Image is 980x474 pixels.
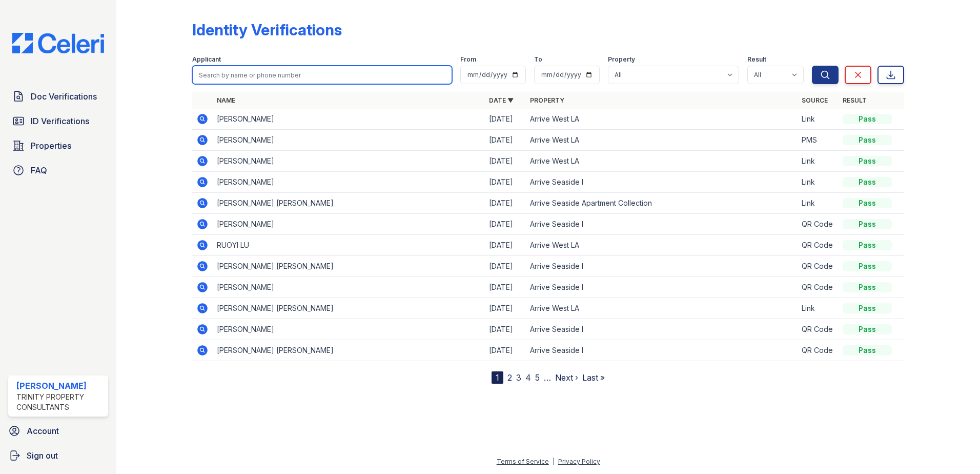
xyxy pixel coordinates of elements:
td: QR Code [798,340,839,361]
div: Pass [843,219,892,229]
a: Next › [555,372,578,383]
div: Trinity Property Consultants [16,392,104,412]
td: [PERSON_NAME] [PERSON_NAME] [213,340,485,361]
td: [DATE] [485,151,526,172]
a: Last » [582,372,605,383]
input: Search by name or phone number [192,66,452,84]
td: QR Code [798,256,839,277]
div: Pass [843,345,892,355]
td: Link [798,109,839,130]
a: Privacy Policy [558,458,600,465]
td: Arrive West LA [526,235,798,256]
span: Account [27,425,59,437]
td: Arrive West LA [526,130,798,151]
a: 4 [525,372,531,383]
td: Arrive West LA [526,109,798,130]
td: Arrive Seaside I [526,214,798,235]
div: 1 [492,371,503,384]
td: [PERSON_NAME] [PERSON_NAME] [213,256,485,277]
td: Link [798,298,839,319]
td: [DATE] [485,256,526,277]
a: 5 [535,372,540,383]
div: Pass [843,177,892,187]
a: 3 [516,372,521,383]
a: Doc Verifications [8,86,108,107]
td: QR Code [798,277,839,298]
span: ID Verifications [31,115,89,127]
div: | [553,458,555,465]
td: [PERSON_NAME] [213,130,485,151]
td: [PERSON_NAME] [PERSON_NAME] [213,193,485,214]
td: [PERSON_NAME] [PERSON_NAME] [213,298,485,319]
a: Sign out [4,445,112,466]
span: Properties [31,140,71,152]
div: Pass [843,261,892,271]
td: [PERSON_NAME] [213,109,485,130]
td: [PERSON_NAME] [213,277,485,298]
label: To [534,55,542,64]
a: Properties [8,135,108,156]
td: QR Code [798,235,839,256]
label: From [460,55,476,64]
td: Arrive West LA [526,298,798,319]
div: Identity Verifications [192,21,342,39]
a: 2 [507,372,512,383]
td: [DATE] [485,340,526,361]
div: Pass [843,303,892,313]
a: Date ▼ [489,96,514,104]
td: Link [798,193,839,214]
td: [DATE] [485,298,526,319]
label: Result [747,55,766,64]
td: [PERSON_NAME] [213,172,485,193]
td: [DATE] [485,235,526,256]
div: Pass [843,198,892,208]
img: CE_Logo_Blue-a8612792a0a2168367f1c8372b55b34899dd931a85d93a1a3d3e32e68fde9ad4.png [4,33,112,53]
td: RUOYI LU [213,235,485,256]
td: QR Code [798,319,839,340]
div: Pass [843,240,892,250]
td: Arrive West LA [526,151,798,172]
a: FAQ [8,160,108,181]
span: FAQ [31,164,47,176]
td: Arrive Seaside I [526,277,798,298]
td: [DATE] [485,130,526,151]
td: [DATE] [485,319,526,340]
td: [DATE] [485,193,526,214]
td: QR Code [798,214,839,235]
td: Link [798,151,839,172]
a: Account [4,421,112,441]
td: [PERSON_NAME] [213,151,485,172]
div: Pass [843,156,892,166]
div: Pass [843,324,892,334]
a: Terms of Service [497,458,549,465]
a: Name [217,96,235,104]
div: Pass [843,282,892,292]
span: Sign out [27,449,58,462]
td: Arrive Seaside I [526,319,798,340]
label: Property [608,55,635,64]
div: Pass [843,114,892,124]
td: Link [798,172,839,193]
td: [DATE] [485,109,526,130]
td: Arrive Seaside I [526,256,798,277]
td: [DATE] [485,214,526,235]
div: Pass [843,135,892,145]
span: … [544,371,551,384]
td: [PERSON_NAME] [213,214,485,235]
td: [DATE] [485,172,526,193]
td: Arrive Seaside I [526,340,798,361]
td: Arrive Seaside I [526,172,798,193]
td: PMS [798,130,839,151]
a: ID Verifications [8,111,108,131]
div: [PERSON_NAME] [16,380,104,392]
label: Applicant [192,55,221,64]
a: Result [843,96,867,104]
a: Property [530,96,564,104]
span: Doc Verifications [31,90,97,103]
td: [DATE] [485,277,526,298]
td: Arrive Seaside Apartment Collection [526,193,798,214]
a: Source [802,96,828,104]
td: [PERSON_NAME] [213,319,485,340]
